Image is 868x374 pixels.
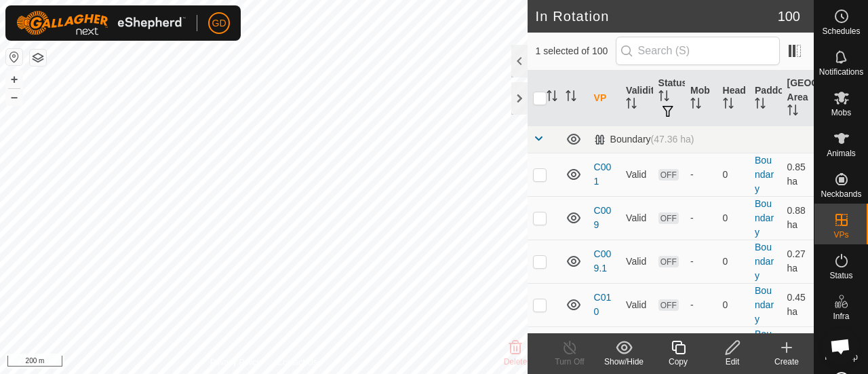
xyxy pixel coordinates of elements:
button: Reset Map [6,49,22,65]
p-sorticon: Activate to sort [547,92,557,103]
td: Valid [620,240,652,283]
div: Turn Off [542,356,597,368]
th: Validity [620,71,652,126]
td: 0.27 ha [782,240,814,283]
span: Neckbands [821,190,861,198]
td: 0 [717,283,749,326]
td: 0.85 ha [782,153,814,196]
td: 0 [717,196,749,240]
p-sorticon: Activate to sort [723,100,734,111]
a: Boundary [755,285,774,324]
th: Paddock [749,71,781,126]
p-sorticon: Activate to sort [690,100,701,111]
span: Heatmap [825,353,858,361]
td: 0 [717,326,749,370]
span: Schedules [822,27,860,35]
a: Contact Us [277,356,317,369]
p-sorticon: Activate to sort [566,92,576,103]
p-sorticon: Activate to sort [755,100,766,111]
div: - [690,168,711,182]
a: C009 [594,205,612,230]
div: Boundary [594,134,694,145]
span: Notifications [819,68,863,76]
span: Animals [827,149,856,157]
td: Valid [620,196,652,240]
div: Open chat [822,328,859,364]
span: 100 [778,6,800,26]
h2: In Rotation [536,8,778,24]
th: Head [717,71,749,126]
td: 0.88 ha [782,196,814,240]
span: (47.36 ha) [651,134,694,145]
span: Infra [833,312,849,320]
span: OFF [658,299,679,311]
th: VP [589,71,620,126]
p-sorticon: Activate to sort [787,107,798,117]
button: – [6,89,22,105]
div: Edit [705,356,759,368]
input: Search (S) [616,37,780,65]
a: Boundary [755,198,774,238]
div: - [690,298,711,312]
span: OFF [658,169,679,181]
div: Create [759,356,814,368]
a: C001 [594,162,612,187]
td: Valid [620,283,652,326]
td: 0.45 ha [782,283,814,326]
div: Show/Hide [597,356,651,368]
p-sorticon: Activate to sort [626,100,637,111]
span: Status [829,272,852,280]
button: Map Layers [30,50,46,66]
a: Privacy Policy [210,356,261,369]
a: C009.1 [594,248,612,274]
td: 0 [717,240,749,283]
td: 0.62 ha [782,326,814,370]
span: OFF [658,256,679,267]
div: Copy [651,356,705,368]
span: VPs [833,231,848,239]
th: [GEOGRAPHIC_DATA] Area [782,71,814,126]
img: Gallagher Logo [16,11,186,35]
span: Mobs [831,109,851,117]
a: Boundary [755,242,774,281]
div: - [690,255,711,269]
span: OFF [658,212,679,224]
span: GD [212,16,226,31]
th: Status [653,71,685,126]
td: Valid [620,326,652,370]
span: 1 selected of 100 [536,44,616,58]
button: + [6,71,22,88]
a: C010 [594,292,612,317]
a: Boundary [755,155,774,194]
a: Boundary [755,329,774,368]
p-sorticon: Activate to sort [658,92,669,103]
td: 0 [717,153,749,196]
td: Valid [620,153,652,196]
div: - [690,211,711,225]
th: Mob [685,71,717,126]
